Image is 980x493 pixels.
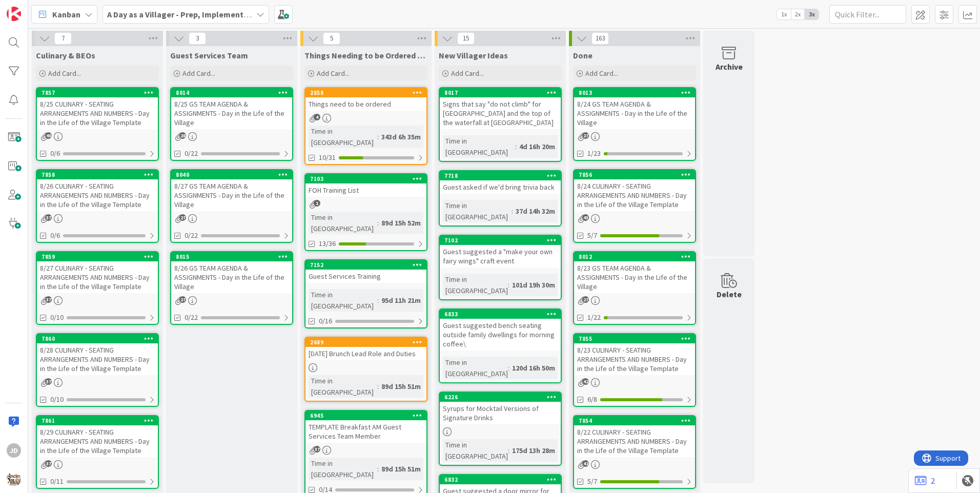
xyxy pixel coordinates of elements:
[171,88,292,129] div: 80148/25 GS TEAM AGENDA & ASSIGNMENTS - Day in the Life of the Village
[7,472,21,486] img: avatar
[444,476,561,483] div: 6832
[791,9,805,19] span: 2x
[587,312,601,323] span: 1/22
[305,338,426,360] div: 2689[DATE] Brunch Lead Role and Duties
[45,214,52,221] span: 37
[574,170,695,211] div: 78568/24 CULINARY - SEATING ARRANGEMENTS AND NUMBERS - Day in the Life of the Village Template
[517,141,558,152] div: 4d 16h 20m
[179,214,186,221] span: 27
[585,69,618,78] span: Add Card...
[513,206,558,217] div: 37d 14h 32m
[805,9,819,19] span: 3x
[717,288,742,300] div: Delete
[50,312,64,323] span: 0/10
[377,131,379,142] span: :
[509,362,558,374] div: 120d 16h 50m
[48,69,81,78] span: Add Card...
[587,394,597,405] span: 6/8
[50,148,60,159] span: 0/6
[176,253,292,260] div: 8015
[36,50,95,60] span: Culinary & BEOs
[574,416,695,425] div: 7854
[439,87,562,162] a: 8017Signs that say "do not climb" for [GEOGRAPHIC_DATA] and the top of the waterfall at [GEOGRAPH...
[439,309,562,383] a: 6833Guest suggested bench seating outside family dwellings for morning coffee\Time in [GEOGRAPHIC...
[573,333,696,407] a: 78558/23 CULINARY - SEATING ARRANGEMENTS AND NUMBERS - Day in the Life of the Village Template6/8
[37,88,158,97] div: 7857
[440,236,561,245] div: 7102
[7,443,21,458] div: JD
[440,245,561,268] div: Guest suggested a "make your own fairy wings" craft event
[574,170,695,179] div: 7856
[304,87,427,165] a: 2858Things need to be orderedTime in [GEOGRAPHIC_DATA]:343d 6h 35m10/31
[508,279,509,291] span: :
[323,32,340,45] span: 5
[305,270,426,283] div: Guest Services Training
[305,88,426,97] div: 2858
[574,88,695,129] div: 80138/24 GS TEAM AGENDA & ASSIGNMENTS - Day in the Life of the Village
[304,50,427,60] span: Things Needing to be Ordered - PUT IN CARD, Don't make new card
[509,279,558,291] div: 101d 19h 30m
[573,169,696,243] a: 78568/24 CULINARY - SEATING ARRANGEMENTS AND NUMBERS - Day in the Life of the Village Template5/7
[573,87,696,161] a: 80138/24 GS TEAM AGENDA & ASSIGNMENTS - Day in the Life of the Village1/23
[574,179,695,211] div: 8/24 CULINARY - SEATING ARRANGEMENTS AND NUMBERS - Day in the Life of the Village Template
[185,312,198,323] span: 0/22
[440,393,561,424] div: 6226Syrups for Mocktail Versions of Signature Drinks
[512,206,513,217] span: :
[45,132,52,139] span: 40
[305,411,426,420] div: 6945
[42,253,158,260] div: 7859
[310,89,426,96] div: 2858
[574,88,695,97] div: 8013
[509,445,558,456] div: 175d 13h 28m
[189,32,206,45] span: 3
[508,362,509,374] span: :
[22,2,47,14] span: Support
[171,88,292,97] div: 8014
[574,343,695,375] div: 8/23 CULINARY - SEATING ARRANGEMENTS AND NUMBERS - Day in the Life of the Village Template
[176,89,292,96] div: 8014
[317,69,350,78] span: Add Card...
[182,69,215,78] span: Add Card...
[379,131,423,142] div: 343d 6h 35m
[379,463,423,475] div: 89d 15h 51m
[314,114,320,120] span: 4
[37,88,158,129] div: 78578/25 CULINARY - SEATING ARRANGEMENTS AND NUMBERS - Day in the Life of the Village Template
[574,261,695,293] div: 8/23 GS TEAM AGENDA & ASSIGNMENTS - Day in the Life of the Village
[579,417,695,424] div: 7854
[314,200,320,207] span: 1
[574,97,695,129] div: 8/24 GS TEAM AGENDA & ASSIGNMENTS - Day in the Life of the Village
[176,171,292,178] div: 8040
[170,251,293,325] a: 80158/26 GS TEAM AGENDA & ASSIGNMENTS - Day in the Life of the Village0/22
[440,236,561,268] div: 7102Guest suggested a "make your own fairy wings" craft event
[440,319,561,351] div: Guest suggested bench seating outside family dwellings for morning coffee\
[573,415,696,489] a: 78548/22 CULINARY - SEATING ARRANGEMENTS AND NUMBERS - Day in the Life of the Village Template5/7
[440,97,561,129] div: Signs that say "do not climb" for [GEOGRAPHIC_DATA] and the top of the waterfall at [GEOGRAPHIC_D...
[107,9,290,19] b: A Day as a Villager - Prep, Implement and Execute
[42,335,158,342] div: 7860
[36,415,159,489] a: 78618/29 CULINARY - SEATING ARRANGEMENTS AND NUMBERS - Day in the Life of the Village Template0/11
[305,338,426,347] div: 2689
[443,357,508,379] div: Time in [GEOGRAPHIC_DATA]
[319,152,336,163] span: 10/31
[777,9,791,19] span: 1x
[171,97,292,129] div: 8/25 GS TEAM AGENDA & ASSIGNMENTS - Day in the Life of the Village
[440,88,561,97] div: 8017
[171,252,292,293] div: 80158/26 GS TEAM AGENDA & ASSIGNMENTS - Day in the Life of the Village
[829,5,906,24] input: Quick Filter...
[574,416,695,457] div: 78548/22 CULINARY - SEATING ARRANGEMENTS AND NUMBERS - Day in the Life of the Village Template
[579,253,695,260] div: 8012
[451,69,484,78] span: Add Card...
[309,126,377,148] div: Time in [GEOGRAPHIC_DATA]
[305,420,426,443] div: TEMPLATE Breakfast AM Guest Services Team Member
[36,251,159,325] a: 78598/27 CULINARY - SEATING ARRANGEMENTS AND NUMBERS - Day in the Life of the Village Template0/10
[37,416,158,425] div: 7861
[915,475,935,487] a: 2
[443,439,508,462] div: Time in [GEOGRAPHIC_DATA]
[377,381,379,392] span: :
[444,172,561,179] div: 7718
[179,132,186,139] span: 28
[37,416,158,457] div: 78618/29 CULINARY - SEATING ARRANGEMENTS AND NUMBERS - Day in the Life of the Village Template
[305,411,426,443] div: 6945TEMPLATE Breakfast AM Guest Services Team Member
[443,200,512,222] div: Time in [GEOGRAPHIC_DATA]
[440,393,561,402] div: 6226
